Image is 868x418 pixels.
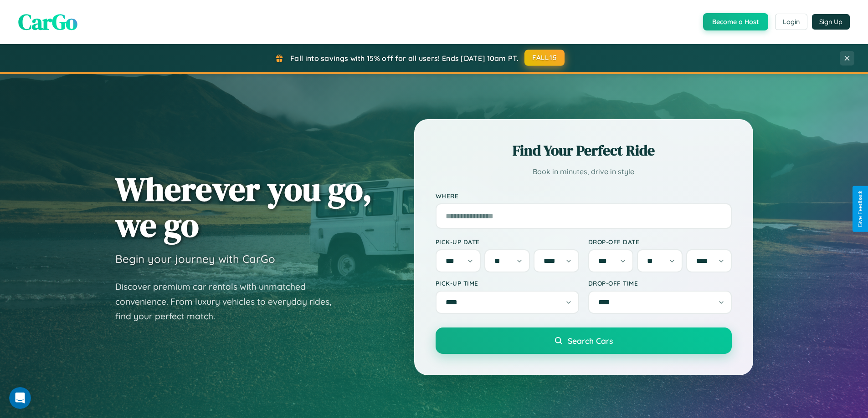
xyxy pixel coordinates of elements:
span: Fall into savings with 15% off for all users! Ends [DATE] 10am PT. [290,54,519,63]
label: Pick-up Time [436,279,579,287]
span: CarGo [18,7,77,37]
label: Drop-off Time [588,279,732,287]
button: Become a Host [703,13,768,30]
button: Login [775,14,807,30]
label: Pick-up Date [436,238,579,246]
button: FALL15 [524,50,565,66]
div: Give Feedback [857,191,863,227]
h3: Begin your journey with CarGo [115,252,275,266]
span: Search Cars [568,336,613,346]
h1: Wherever you go, we go [115,171,372,243]
iframe: Intercom live chat [9,387,31,409]
button: Search Cars [436,327,732,354]
p: Discover premium car rentals with unmatched convenience. From luxury vehicles to everyday rides, ... [115,279,343,324]
h2: Find Your Perfect Ride [436,141,732,161]
button: Sign Up [812,14,850,30]
label: Drop-off Date [588,238,732,246]
label: Where [436,192,732,200]
p: Book in minutes, drive in style [436,165,732,178]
